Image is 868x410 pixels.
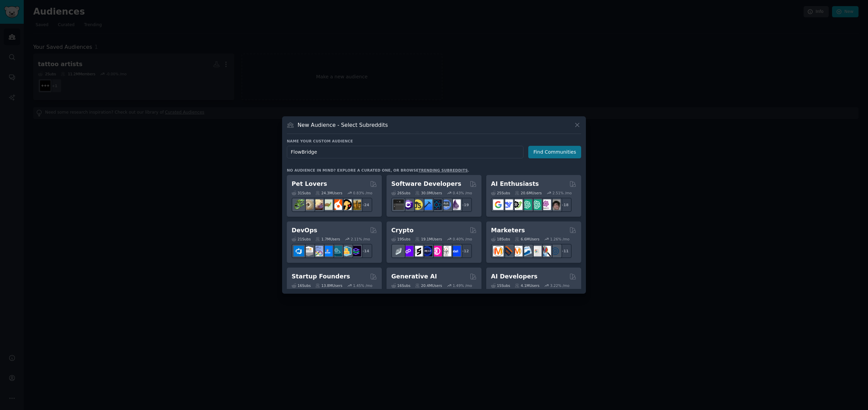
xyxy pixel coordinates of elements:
[292,226,317,235] h2: DevOps
[292,191,311,195] div: 31 Sub s
[393,246,404,256] img: ethfinance
[391,180,461,188] h2: Software Developers
[441,246,451,256] img: CryptoNews
[540,199,551,210] img: OpenAIDev
[393,199,404,210] img: software
[322,199,333,210] img: turtle
[515,283,539,288] div: 4.1M Users
[493,246,504,256] img: content_marketing
[415,191,442,195] div: 30.0M Users
[294,246,304,256] img: azuredevops
[391,272,437,281] h2: Generative AI
[521,246,532,256] img: Emailmarketing
[287,146,524,158] input: Pick a short name, like "Digital Marketers" or "Movie-Goers"
[491,226,525,235] h2: Marketers
[353,283,372,288] div: 1.45 % /mo
[531,246,541,256] img: googleads
[341,246,352,256] img: aws_cdk
[453,237,472,241] div: 0.40 % /mo
[391,191,410,195] div: 26 Sub s
[557,198,572,212] div: + 18
[550,246,560,256] img: OnlineMarketing
[315,191,342,195] div: 24.3M Users
[313,199,323,210] img: leopardgeckos
[450,246,461,256] img: defi_
[502,246,513,256] img: bigseo
[403,246,413,256] img: 0xPolygon
[550,237,570,241] div: 1.26 % /mo
[403,199,413,210] img: csharp
[391,226,414,235] h2: Crypto
[391,283,410,288] div: 16 Sub s
[292,180,327,188] h2: Pet Lovers
[332,246,342,256] img: platformengineering
[412,199,423,210] img: learnjavascript
[415,237,442,241] div: 19.1M Users
[292,283,311,288] div: 16 Sub s
[540,246,551,256] img: MarketingResearch
[418,168,468,172] a: trending subreddits
[453,283,472,288] div: 1.49 % /mo
[550,283,570,288] div: 3.22 % /mo
[287,139,581,143] h3: Name your custom audience
[552,191,572,195] div: 2.51 % /mo
[431,246,442,256] img: defiblockchain
[315,237,340,241] div: 1.7M Users
[512,246,522,256] img: AskMarketing
[292,237,311,241] div: 21 Sub s
[391,237,410,241] div: 19 Sub s
[412,246,423,256] img: ethstaker
[458,244,472,258] div: + 12
[491,283,510,288] div: 15 Sub s
[303,246,314,256] img: AWS_Certified_Experts
[512,199,522,210] img: AItoolsCatalog
[292,272,350,281] h2: Startup Founders
[351,199,361,210] img: dogbreed
[528,146,581,158] button: Find Communities
[441,199,451,210] img: AskComputerScience
[491,180,539,188] h2: AI Enthusiasts
[491,272,537,281] h2: AI Developers
[458,198,472,212] div: + 19
[491,191,510,195] div: 25 Sub s
[351,246,361,256] img: PlatformEngineers
[450,199,461,210] img: elixir
[303,199,314,210] img: ballpython
[313,246,323,256] img: Docker_DevOps
[515,237,539,241] div: 6.6M Users
[493,199,504,210] img: GoogleGeminiAI
[422,199,432,210] img: iOSProgramming
[431,199,442,210] img: reactnative
[287,168,469,173] div: No audience in mind? Explore a curated one, or browse .
[294,199,304,210] img: herpetology
[351,237,370,241] div: 2.11 % /mo
[341,199,352,210] img: PetAdvice
[453,191,472,195] div: 0.43 % /mo
[531,199,541,210] img: chatgpt_prompts_
[298,121,388,129] h3: New Audience - Select Subreddits
[521,199,532,210] img: chatgpt_promptDesign
[322,246,333,256] img: DevOpsLinks
[491,237,510,241] div: 18 Sub s
[358,244,372,258] div: + 14
[353,191,372,195] div: 0.83 % /mo
[315,283,342,288] div: 13.8M Users
[502,199,513,210] img: DeepSeek
[332,199,342,210] img: cockatiel
[550,199,560,210] img: ArtificalIntelligence
[515,191,541,195] div: 20.6M Users
[422,246,432,256] img: web3
[358,198,372,212] div: + 24
[557,244,572,258] div: + 11
[415,283,442,288] div: 20.4M Users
